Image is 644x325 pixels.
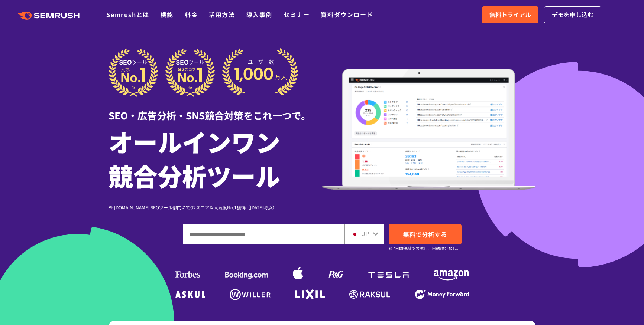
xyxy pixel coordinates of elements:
a: 資料ダウンロード [321,10,373,19]
span: デモを申し込む [552,10,593,20]
a: デモを申し込む [544,6,601,23]
small: ※7日間無料でお試し。自動課金なし。 [389,245,460,252]
span: JP [362,229,369,238]
span: 無料トライアル [489,10,531,20]
a: 活用方法 [209,10,235,19]
h1: オールインワン 競合分析ツール [109,124,322,193]
a: セミナー [284,10,310,19]
a: 無料で分析する [389,224,462,244]
span: 無料で分析する [403,230,447,239]
a: Semrushとは [106,10,149,19]
a: 導入事例 [246,10,272,19]
a: 無料トライアル [482,6,538,23]
div: ※ [DOMAIN_NAME] SEOツール部門にてG2スコア＆人気度No.1獲得（[DATE]時点） [109,204,322,211]
a: 料金 [185,10,198,19]
div: SEO・広告分析・SNS競合対策をこれ一つで。 [109,97,322,122]
input: ドメイン、キーワードまたはURLを入力してください [183,224,344,244]
a: 機能 [161,10,174,19]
